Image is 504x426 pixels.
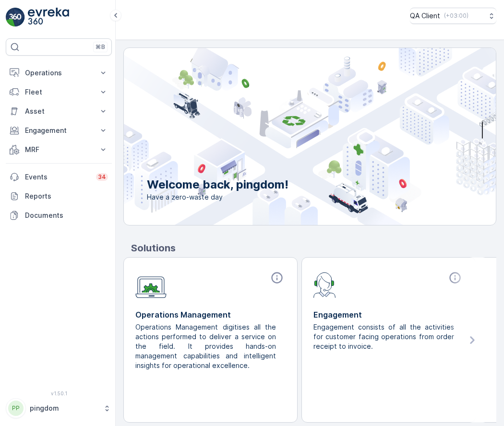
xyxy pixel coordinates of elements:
p: MRF [25,145,93,154]
img: logo [6,8,25,27]
div: PP [8,401,24,416]
a: Documents [6,206,112,225]
img: module-icon [313,271,336,298]
a: Events34 [6,167,112,187]
p: Events [25,172,90,182]
p: Documents [25,211,108,220]
p: Welcome back, pingdom! [147,177,288,192]
p: Engagement [25,126,93,135]
button: QA Client(+03:00) [410,8,496,24]
p: ( +03:00 ) [444,12,468,20]
p: Engagement consists of all the activities for customer facing operations from order receipt to in... [313,322,456,351]
span: v 1.50.1 [6,390,112,396]
button: MRF [6,140,112,159]
button: PPpingdom [6,398,112,418]
p: QA Client [410,11,440,21]
p: Asset [25,106,93,116]
p: Reports [25,191,108,201]
p: Operations [25,68,93,78]
img: module-icon [135,271,167,298]
button: Fleet [6,83,112,102]
p: Solutions [131,241,496,255]
button: Operations [6,63,112,83]
p: 34 [98,173,106,181]
img: logo_light-DOdMpM7g.png [28,8,69,27]
p: ⌘B [96,43,105,51]
button: Engagement [6,121,112,140]
p: pingdom [30,403,98,413]
button: Asset [6,102,112,121]
p: Operations Management [135,309,286,320]
p: Operations Management digitises all the actions performed to deliver a service on the field. It p... [135,322,278,370]
p: Fleet [25,87,93,97]
img: city illustration [81,48,496,225]
p: Engagement [313,309,464,320]
span: Have a zero-waste day [147,192,288,202]
a: Reports [6,187,112,206]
